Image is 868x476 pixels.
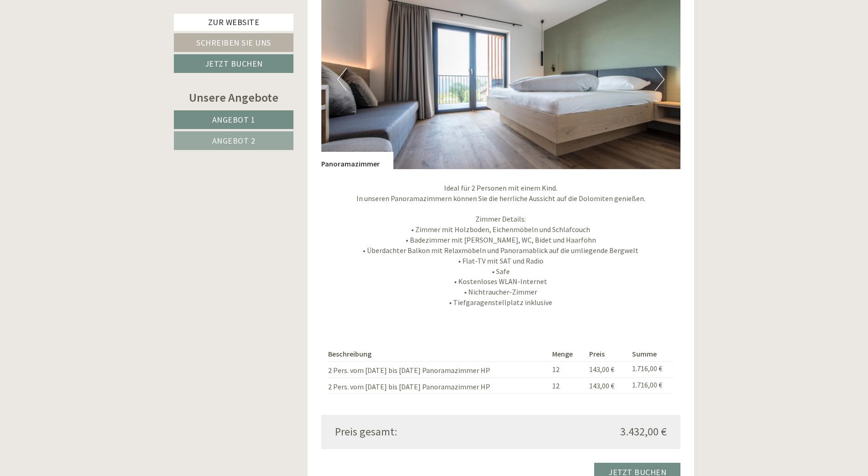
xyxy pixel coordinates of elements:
[328,424,501,440] div: Preis gesamt:
[589,381,614,390] span: 143,00 €
[628,361,674,378] td: 1.716,00 €
[174,14,293,31] a: Zur Website
[586,347,629,361] th: Preis
[589,365,614,374] span: 143,00 €
[321,183,681,308] p: Ideal für 2 Personen mit einem Kind. In unseren Panoramazimmern können Sie die herrliche Aussicht...
[549,378,586,394] td: 12
[174,89,293,106] div: Unsere Angebote
[655,68,664,91] button: Next
[321,152,393,169] div: Panoramazimmer
[328,378,549,394] td: 2 Pers. vom [DATE] bis [DATE] Panoramazimmer HP
[549,347,586,361] th: Menge
[212,114,256,125] span: Angebot 1
[219,26,346,34] div: Sie
[214,25,353,52] div: Guten Tag, wie können wir Ihnen helfen?
[628,347,674,361] th: Summe
[219,44,346,51] small: 07:43
[337,68,347,91] button: Previous
[163,7,196,22] div: [DATE]
[328,361,549,378] td: 2 Pers. vom [DATE] bis [DATE] Panoramazimmer HP
[174,54,293,73] a: Jetzt buchen
[620,424,667,440] span: 3.432,00 €
[301,238,360,256] button: Senden
[549,361,586,378] td: 12
[212,135,256,146] span: Angebot 2
[328,347,549,361] th: Beschreibung
[628,378,674,394] td: 1.716,00 €
[174,33,293,52] a: Schreiben Sie uns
